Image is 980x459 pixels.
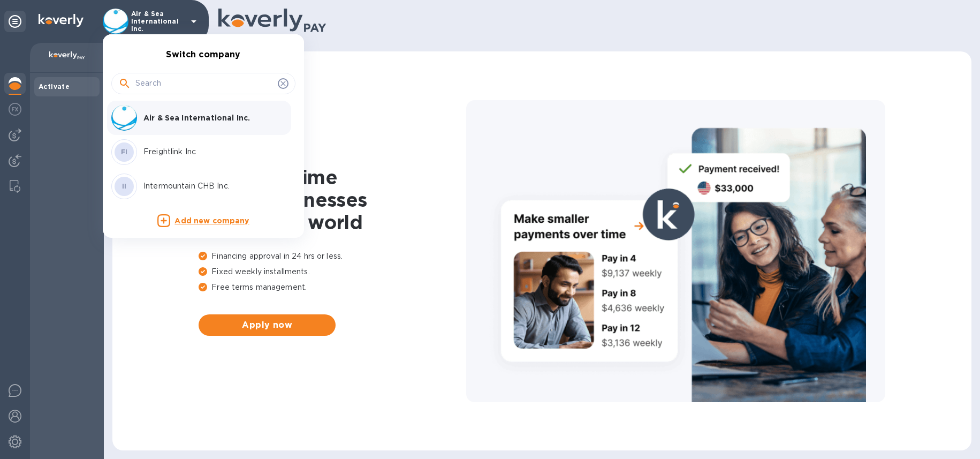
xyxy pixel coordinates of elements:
input: Search [135,76,274,92]
p: Air & Sea International Inc. [143,112,278,123]
p: Freightlink Inc [143,146,278,157]
b: FI [121,148,128,156]
b: II [122,182,127,190]
p: Add new company [174,215,249,227]
p: Intermountain CHB Inc. [143,180,278,192]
